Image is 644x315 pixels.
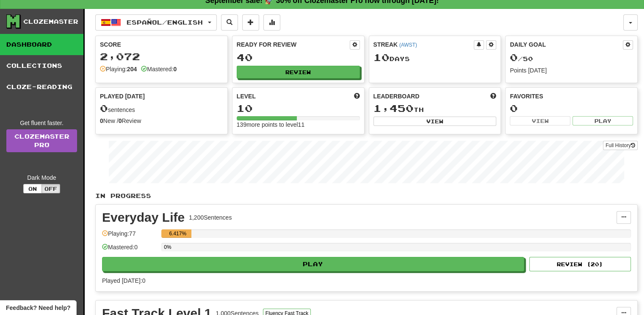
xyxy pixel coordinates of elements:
div: 10 [237,103,360,114]
button: Off [41,184,60,193]
div: 0 [510,103,633,114]
span: Open feedback widget [6,304,70,312]
div: Favorites [510,92,633,100]
div: Clozemaster [23,17,78,26]
span: Played [DATE] [100,92,145,100]
div: Points [DATE] [510,66,633,75]
button: Add sentence to collection [242,14,259,31]
span: Played [DATE]: 0 [102,277,145,284]
div: 2,072 [100,51,223,62]
div: Everyday Life [102,211,185,224]
strong: 0 [119,117,122,124]
span: 10 [373,51,390,63]
span: Leaderboard [373,92,420,100]
div: Ready for Review [237,40,350,49]
button: Search sentences [221,14,238,31]
button: Play [102,257,524,271]
div: Playing: [100,65,137,73]
div: 40 [237,52,360,63]
span: Level [237,92,256,100]
span: Español / English [127,19,203,26]
button: View [510,116,570,125]
button: On [23,184,42,193]
button: More stats [263,14,280,31]
strong: 204 [127,66,137,72]
div: Playing: 77 [102,229,157,243]
div: Score [100,40,223,49]
a: ClozemasterPro [6,129,77,152]
span: 0 [510,51,518,63]
strong: 0 [100,117,103,124]
div: sentences [100,103,223,114]
span: Score more points to level up [354,92,360,100]
span: This week in points, UTC [490,92,496,100]
p: In Progress [95,192,638,200]
div: New / Review [100,117,223,125]
button: Español/English [95,14,217,31]
div: 6.417% [164,229,191,238]
div: Day s [373,52,497,63]
div: Daily Goal [510,40,623,50]
span: / 50 [510,55,533,62]
button: View [373,117,497,126]
div: th [373,103,497,114]
div: Mastered: [141,65,177,73]
span: 0 [100,102,108,114]
button: Full History [603,141,638,150]
button: Review [237,66,360,78]
div: Streak [373,40,474,49]
button: Play [572,116,633,125]
span: 1,450 [373,102,414,114]
div: 1,200 Sentences [189,213,232,222]
div: 139 more points to level 11 [237,120,360,129]
div: Dark Mode [6,173,77,182]
button: Review (20) [529,257,631,271]
div: Get fluent faster. [6,119,77,127]
strong: 0 [173,66,177,72]
a: (AWST) [399,42,417,48]
div: Mastered: 0 [102,243,157,257]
